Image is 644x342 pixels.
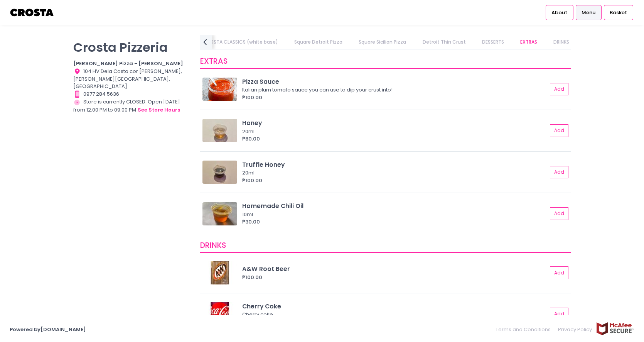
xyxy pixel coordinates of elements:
img: Truffle Honey [202,161,237,184]
a: DRINKS [546,35,577,49]
div: Italian plum tomato sauce you can use to dip your crust into! [242,86,545,94]
span: Menu [582,9,595,17]
img: mcafee-secure [596,322,634,335]
a: Square Sicilian Pizza [351,35,414,49]
div: A&W Root Beer [242,264,547,273]
span: EXTRAS [200,56,228,66]
button: Add [550,124,568,137]
img: logo [10,6,55,19]
div: Honey [242,119,547,127]
div: 0977 284 5636 [73,90,191,98]
span: DRINKS [200,240,226,251]
div: Cherry coke [242,311,545,318]
div: Truffle Honey [242,160,547,169]
div: ₱100.00 [242,274,547,281]
button: Add [550,308,568,320]
a: Powered by[DOMAIN_NAME] [10,326,86,333]
img: Cherry Coke [202,302,237,325]
button: Add [550,266,568,279]
img: Pizza Sauce [202,78,237,101]
img: Honey [202,119,237,142]
div: Homemade Chili Oil [242,201,547,210]
div: ₱30.00 [242,218,547,226]
a: DESSERTS [474,35,511,49]
a: EXTRAS [513,35,545,49]
button: see store hours [137,106,180,114]
a: Privacy Policy [555,322,596,337]
div: Store is currently CLOSED. Open [DATE] from 12:00 PM to 09:00 PM [73,98,191,114]
img: Homemade Chili Oil [202,202,237,225]
a: Terms and Conditions [496,322,555,337]
img: A&W Root Beer [202,261,237,284]
div: 20ml [242,169,545,177]
div: Cherry Coke [242,302,547,311]
button: Add [550,166,568,179]
div: 20ml [242,128,545,135]
div: Pizza Sauce [242,77,547,86]
div: 10ml [242,211,545,218]
div: ₱80.00 [242,135,547,143]
button: Add [550,207,568,220]
a: Menu [576,5,602,20]
a: About [546,5,573,20]
button: Add [550,83,568,96]
a: CROSTA CLASSICS (white base) [196,35,285,49]
div: 104 HV Dela Costa cor [PERSON_NAME], [PERSON_NAME][GEOGRAPHIC_DATA], [GEOGRAPHIC_DATA] [73,68,191,90]
span: Basket [610,9,627,17]
div: ₱100.00 [242,177,547,185]
p: Crosta Pizzeria [73,40,191,55]
b: [PERSON_NAME] Pizza - [PERSON_NAME] [73,60,183,67]
a: Square Detroit Pizza [287,35,350,49]
a: Detroit Thin Crust [415,35,473,49]
span: About [551,9,567,17]
div: ₱100.00 [242,94,547,102]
